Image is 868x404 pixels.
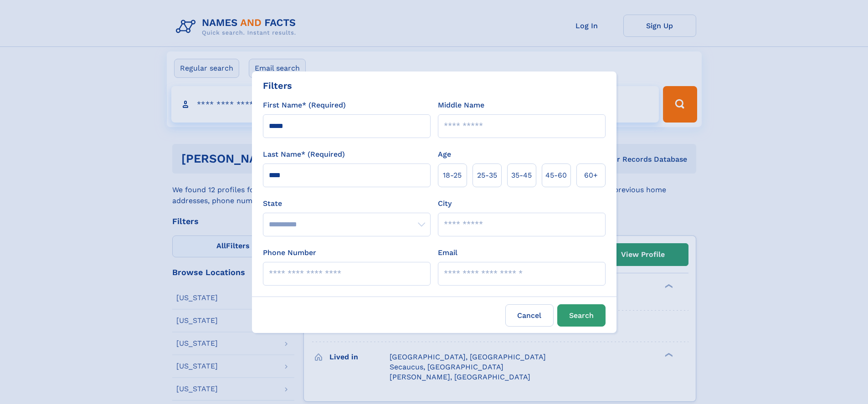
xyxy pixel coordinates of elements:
[443,170,462,181] span: 18‑25
[505,304,554,327] label: Cancel
[263,100,346,111] label: First Name* (Required)
[584,170,598,181] span: 60+
[438,198,452,209] label: City
[438,149,451,160] label: Age
[545,170,567,181] span: 45‑60
[263,247,316,258] label: Phone Number
[511,170,532,181] span: 35‑45
[438,100,484,111] label: Middle Name
[263,79,292,92] div: Filters
[263,198,431,209] label: State
[477,170,497,181] span: 25‑35
[557,304,606,327] button: Search
[438,247,457,258] label: Email
[263,149,345,160] label: Last Name* (Required)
